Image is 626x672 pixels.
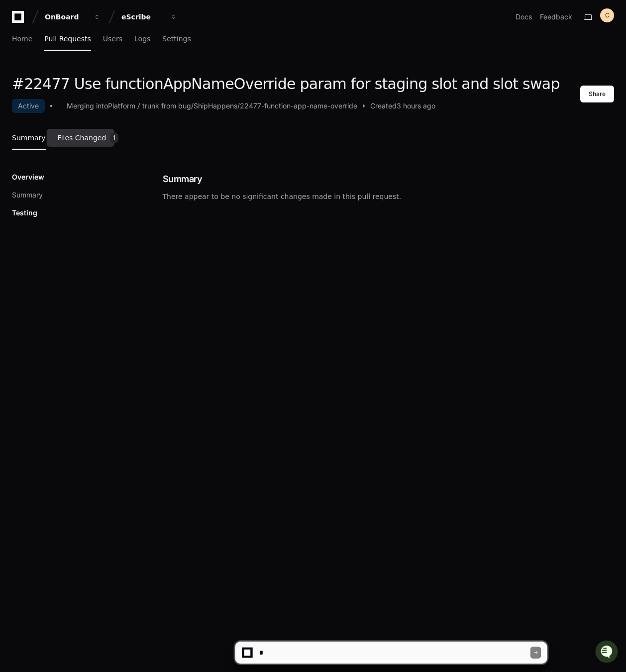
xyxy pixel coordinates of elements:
a: Users [103,28,122,51]
span: Created [370,101,397,111]
div: OnBoard [45,12,88,22]
a: Pull Requests [44,28,91,51]
span: Home [12,36,32,42]
h1: C [605,11,610,19]
button: Feedback [540,12,572,22]
div: Platform [108,101,135,111]
a: Settings [162,28,191,51]
button: Start new chat [169,77,181,89]
span: Logs [134,36,150,42]
a: Powered byPylon [70,104,120,112]
div: trunk from bug/ShipHappens/22477-function-app-name-override [142,101,357,111]
span: Users [103,36,122,42]
div: Start new chat [34,74,163,84]
a: Logs [134,28,150,51]
div: We're available if you need us! [34,84,126,92]
span: Summary [12,135,46,141]
p: There appear to be no significant changes made in this pull request. [163,191,615,202]
a: Docs [516,12,532,22]
span: Pylon [99,104,120,112]
span: Settings [162,36,191,42]
h1: Summary [163,172,615,186]
div: Active [12,99,45,113]
div: Welcome [10,40,181,56]
button: OnBoard [41,8,104,26]
span: 1 [110,133,118,143]
span: 3 hours ago [397,101,435,111]
span: Files Changed [58,135,106,141]
a: Home [12,28,32,51]
div: eScribe [121,12,164,22]
p: Testing [12,208,37,218]
span: Pull Requests [44,36,91,42]
button: Share [580,86,614,102]
button: C [600,8,614,22]
button: Summary [12,190,43,200]
h1: #22477 Use functionAppNameOverride param for staging slot and slot swap [12,75,560,93]
img: PlayerZero [10,10,30,30]
iframe: Open customer support [594,639,621,666]
img: 1756235613930-3d25f9e4-fa56-45dd-b3ad-e072dfbd1548 [10,74,28,92]
p: Overview [12,172,44,182]
button: eScribe [117,8,181,26]
div: Merging into [67,101,108,111]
